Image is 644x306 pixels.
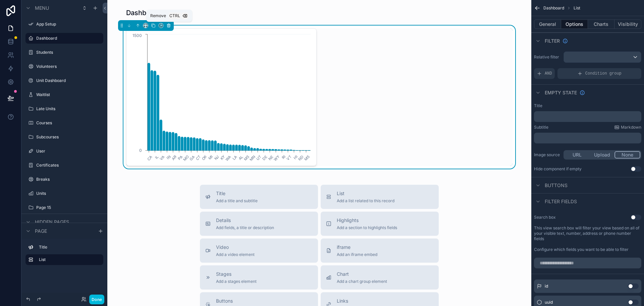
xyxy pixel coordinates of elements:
span: List [337,190,394,197]
text: CA [146,154,153,161]
span: Video [216,244,255,251]
span: Add a chart group element [337,279,387,284]
label: App Setup [36,21,99,27]
button: TitleAdd a title and subtitle [200,185,318,209]
text: MN [249,154,256,162]
label: Students [36,50,99,55]
span: id [545,283,548,289]
text: KY [219,154,226,161]
button: DetailsAdd fields, a title or description [200,212,318,236]
span: Ctrl [169,12,181,19]
label: Title [534,103,542,108]
span: Add a title and subtitle [216,198,258,204]
label: Relative filter [534,54,561,60]
tspan: 1500 [132,33,142,38]
button: ListAdd a list related to this record [321,185,439,209]
button: Charts [588,19,615,29]
button: VideoAdd a video element [200,238,318,263]
button: HighlightsAdd a section to highlights fields [321,212,439,236]
span: Chart [337,271,387,277]
label: Breaks [36,177,99,182]
span: Add a video element [216,252,255,257]
label: Configure which fields you want to be able to filter [534,247,629,252]
span: Condition group [585,71,622,76]
text: MI [207,154,214,161]
label: This view search box will filter your view based on all of your visible text, number, address or ... [534,225,641,242]
text: IN [166,154,172,160]
text: MO [182,154,190,162]
label: Waitlist [36,92,99,97]
label: Volunteers [36,64,99,69]
text: HI [292,154,299,160]
span: Buttons [545,182,568,189]
label: Subcourses [36,134,99,140]
div: scrollable content [21,239,107,272]
label: Search box [534,215,556,220]
label: Dashboard [36,36,99,41]
label: Units [36,191,99,196]
div: scrollable content [534,133,641,143]
label: Late Units [36,106,99,112]
span: AND [545,71,552,76]
span: Highlights [337,217,397,224]
text: LA [231,154,238,161]
label: Image source [534,152,561,158]
label: List [39,257,98,262]
text: AL [237,154,244,161]
button: URL [565,151,590,159]
div: chart [130,33,312,162]
text: MS [303,154,311,162]
button: StagesAdd a stages element [200,265,318,290]
a: Markdown [614,125,641,130]
button: Done [89,295,104,304]
span: Add fields, a title or description [216,225,274,230]
text: VA [159,154,166,161]
span: iframe [337,244,377,251]
text: MS [243,154,250,162]
text: GA [189,154,196,161]
button: General [534,19,561,29]
text: NE [267,154,274,161]
div: Hide component if empty [534,166,582,172]
span: Dashboard [543,5,564,11]
text: VT [285,154,292,161]
label: Unit Dashboard [36,78,99,83]
text: DE [261,154,268,161]
div: scrollable content [534,111,641,122]
label: Courses [36,120,99,126]
label: Page 15 [36,205,99,210]
button: ChartAdd a chart group element [321,265,439,290]
span: Links [337,298,365,304]
span: Buttons [216,298,263,304]
button: None [614,151,640,159]
a: User [36,148,99,154]
text: ND [298,154,305,161]
button: Options [561,19,588,29]
span: Add a stages element [216,279,257,284]
button: Upload [590,151,615,159]
tspan: 0 [139,148,142,153]
span: List [574,5,580,11]
span: Add a section to highlights fields [337,225,397,230]
text: AR [171,154,178,161]
span: Details [216,217,274,224]
text: IL [154,154,159,160]
span: Empty state [545,89,577,96]
span: Add an iframe embed [337,252,377,257]
text: PA [177,154,184,161]
label: Title [39,245,98,250]
span: Markdown [621,125,641,130]
label: Subtitle [534,125,548,130]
